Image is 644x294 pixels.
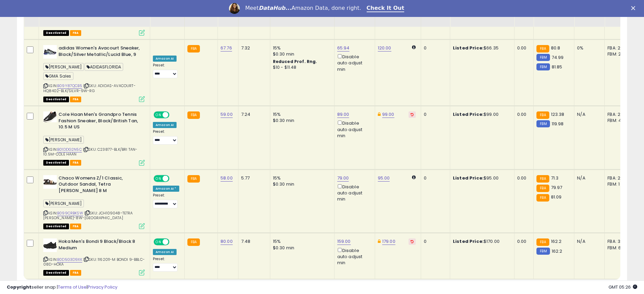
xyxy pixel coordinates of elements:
b: Listed Price: [453,45,484,51]
div: Close [631,6,638,10]
small: FBM [536,120,550,127]
a: Terms of Use [58,284,87,290]
div: Disable auto adjust min [337,53,370,72]
div: 0 [424,238,445,245]
span: All listings that are unavailable for purchase on Amazon for any reason other than out-of-stock [43,30,69,36]
small: FBA [536,238,549,246]
div: 0.00 [517,175,528,181]
a: Privacy Policy [88,284,117,290]
a: 89.00 [337,111,349,118]
div: $10 - $11.48 [273,65,329,70]
span: 162.2 [552,248,562,254]
a: 120.00 [378,45,391,51]
span: | SKU: JCH109048-TETRA [PERSON_NAME]-8W-[GEOGRAPHIC_DATA] [43,210,133,220]
span: FBA [70,160,82,166]
img: 31dxF4RElGL._SL40_.jpg [43,45,57,59]
b: Chaco Womens Z/1 Classic, Outdoor Sandal, Tetra [PERSON_NAME] 8 M [59,175,141,196]
div: $95.00 [453,175,509,181]
div: 0 [424,175,445,181]
span: OFF [168,239,179,245]
div: Amazon AI [153,56,177,62]
small: FBA [187,238,200,246]
small: FBA [187,175,200,183]
div: 0 [424,45,445,51]
a: 79.00 [337,175,349,182]
span: ADIDASFLORIDA [85,63,123,71]
strong: Copyright [7,284,31,290]
a: 59.00 [221,111,233,118]
span: [PERSON_NAME] [43,63,84,71]
div: FBA: 2 [607,45,630,51]
div: 5.77 [241,175,265,181]
div: 0.00 [517,238,528,245]
div: 15% [273,111,329,118]
span: 74.99 [552,54,564,61]
div: Meet Amazon Data, done right. [245,5,361,12]
b: Reduced Prof. Rng. [273,59,317,64]
small: FBM [536,54,550,61]
div: seller snap | | [7,284,117,291]
div: FBM: 4 [607,118,630,124]
a: 95.00 [378,175,390,182]
i: DataHub... [259,5,292,11]
small: FBA [536,185,549,192]
span: FBA [70,224,82,229]
div: ASIN: [43,45,145,101]
div: FBM: 2 [607,51,630,57]
span: 123.38 [551,111,565,118]
a: 58.00 [221,175,233,182]
div: $0.30 min [273,245,329,251]
span: 80.8 [551,45,560,51]
small: FBM [536,63,550,70]
div: Preset: [153,193,179,208]
div: Disable auto adjust min [337,247,370,266]
b: Hoka Men's Bondi 9 Black/Black 8 Medium [59,238,141,253]
div: 0 [424,111,445,118]
div: 15% [273,45,329,51]
small: FBA [536,175,549,183]
span: 119.98 [552,121,564,127]
span: ON [154,112,163,118]
span: OFF [168,175,179,181]
div: Amazon AI [153,249,177,255]
a: 65.94 [337,45,350,51]
div: Disable auto adjust min [337,183,370,203]
div: FBA: 2 [607,175,630,181]
span: All listings that are unavailable for purchase on Amazon for any reason other than out-of-stock [43,97,69,102]
div: Disable auto adjust min [337,119,370,139]
span: | SKU: C23877-BLK/BRI TAN-10.5M-COLE HAAN [43,147,137,157]
span: OFF [168,112,179,118]
div: Preset: [153,63,179,78]
img: Profile image for Georgie [229,3,240,14]
span: 2025-10-7 05:26 GMT [608,284,637,290]
small: FBA [536,194,549,202]
div: 15% [273,175,329,181]
a: B0D5G3D9XK [57,257,82,262]
span: GMA Sales [43,72,73,80]
small: FBA [187,111,200,119]
div: Preset: [153,129,179,145]
div: N/A [577,238,599,245]
span: [PERSON_NAME] [43,136,84,144]
div: ASIN: [43,111,145,165]
div: $0.30 min [273,181,329,187]
span: 81.09 [551,194,562,200]
div: ASIN: [43,238,145,275]
div: 7.48 [241,238,265,245]
span: [PERSON_NAME] [43,199,84,207]
span: 79.97 [551,184,562,191]
small: FBM [536,248,550,255]
img: 31nj7LWinWL._SL40_.jpg [43,175,57,189]
div: 7.32 [241,45,265,51]
b: Cole Haan Men's Grandpro Tennis Fashion Sneaker, Black/British Tan, 10.5 M US [59,111,141,132]
img: 41YQpTcWanL._SL40_.jpg [43,111,57,122]
div: 0% [577,45,599,51]
div: N/A [577,111,599,118]
div: 7.24 [241,111,265,118]
span: All listings that are unavailable for purchase on Amazon for any reason other than out-of-stock [43,270,69,276]
span: FBA [70,270,82,276]
a: B01DDG2N5C [57,147,82,152]
span: FBA [70,97,82,102]
div: 0.00 [517,111,528,118]
div: $0.30 min [273,51,329,57]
